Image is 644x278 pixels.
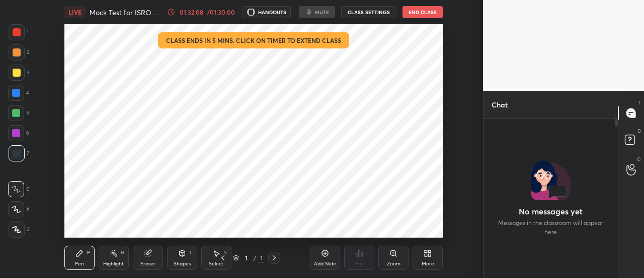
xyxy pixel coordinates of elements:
[9,145,29,161] div: 7
[87,250,90,255] div: P
[75,261,84,266] div: Pen
[8,181,30,197] div: C
[484,91,516,118] p: Chat
[177,9,205,15] div: 01:32:08
[258,253,264,262] div: 1
[8,105,29,121] div: 5
[314,261,336,266] div: Add Slide
[9,44,29,61] div: 2
[241,255,251,261] div: 1
[8,85,29,101] div: 4
[637,127,641,135] p: D
[638,99,641,106] p: T
[174,261,191,266] div: Shapes
[9,221,30,238] div: Z
[9,65,29,81] div: 3
[253,255,256,261] div: /
[422,261,434,266] div: More
[403,6,443,18] button: End Class
[190,250,193,255] div: L
[8,125,29,141] div: 6
[90,8,164,17] h4: Mock Test for ISRO Signals & Systems Part-II
[121,250,124,255] div: H
[205,9,236,15] div: / 01:30:00
[9,24,29,40] div: 1
[637,155,641,163] p: G
[387,261,400,266] div: Zoom
[8,201,30,217] div: X
[243,6,291,18] button: HANDOUTS
[341,6,396,18] button: CLASS SETTINGS
[209,261,223,266] div: Select
[140,261,155,266] div: Eraser
[224,250,227,255] div: S
[103,261,124,266] div: Highlight
[64,6,86,18] div: LIVE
